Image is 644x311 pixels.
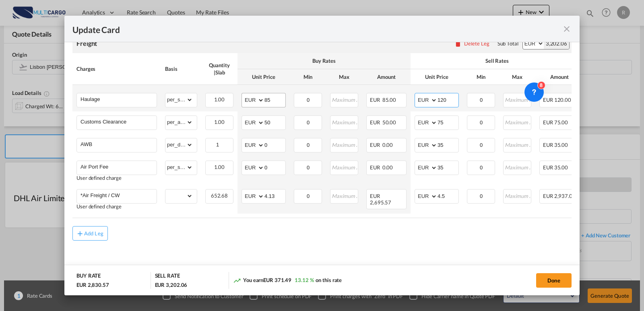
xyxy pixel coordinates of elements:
div: EUR 3,202.06 [155,281,188,288]
input: Charge Name [80,93,157,105]
input: Minimum Amount [295,93,322,105]
span: EUR [543,119,553,126]
span: EUR [543,97,553,103]
input: 120 [438,93,458,105]
div: Basis [165,65,197,72]
input: Charge Name [80,138,157,150]
span: EUR [370,97,381,103]
th: Unit Price [237,69,290,85]
span: 35.00 [554,164,568,171]
th: Min [290,69,326,85]
input: 4.13 [264,189,285,202]
input: Minimum Amount [295,161,322,173]
input: Maximum Amount [504,161,531,173]
input: Minimum Amount [468,189,495,202]
span: EUR 371.49 [263,277,291,283]
input: Quantity [206,138,233,150]
input: 85 [264,93,285,105]
input: Maximum Amount [331,138,358,150]
input: Minimum Amount [468,161,495,173]
input: Maximum Amount [331,93,358,105]
span: 0.00 [382,142,393,148]
span: EUR [370,164,381,171]
md-input-container: Haulage [77,93,157,105]
th: Amount [362,69,411,85]
span: 85.00 [382,97,396,103]
div: You earn on this rate [233,276,342,285]
span: 50.00 [382,119,396,126]
span: EUR [370,193,381,199]
input: Maximum Amount [504,189,531,202]
span: 2,937.06 [554,193,576,199]
input: Minimum Amount [295,116,322,128]
md-input-container: *Air Freight / CW [77,189,157,202]
div: BUY RATE [76,272,101,281]
div: Freight [76,39,97,48]
span: 1.00 [214,96,225,103]
input: Charge Name [80,189,157,202]
span: 0.00 [382,164,393,171]
div: EUR 2,830.57 [76,281,109,288]
input: Minimum Amount [295,138,322,150]
input: Maximum Amount [331,161,358,173]
th: Amount [535,69,584,85]
span: EUR [543,142,553,148]
span: 2,695.57 [370,199,391,206]
th: Max [499,69,535,85]
input: Minimum Amount [468,138,495,150]
div: User defined charge [76,175,157,181]
div: Quantity | Slab [205,62,233,76]
button: Delete Leg [454,40,489,47]
input: Maximum Amount [504,93,531,105]
input: Maximum Amount [331,116,358,128]
input: 50 [264,116,285,128]
th: Max [326,69,362,85]
md-icon: icon-close fg-AAA8AD m-0 pointer [562,24,572,34]
input: 0 [264,138,285,150]
md-icon: icon-plus md-link-fg s20 [76,229,84,237]
select: per_document [165,138,193,151]
input: Maximum Amount [331,189,358,202]
input: 0 [264,161,285,173]
input: Charge Name [80,161,157,173]
input: Charge Name [80,116,157,128]
span: EUR [543,193,553,199]
div: Sell Rates [415,57,580,64]
input: 35 [438,138,458,150]
div: Update Card [72,24,562,34]
div: Delete Leg [464,40,489,47]
select: per_shipment [165,93,193,106]
span: 75.00 [554,119,568,126]
input: 4.5 [438,189,458,202]
md-icon: icon-trending-up [233,276,241,284]
md-input-container: Air Port Fee [77,161,157,173]
th: Min [463,69,499,85]
input: Minimum Amount [468,93,495,105]
div: Charges [76,65,157,72]
span: 1.00 [214,164,225,170]
span: 35.00 [554,142,568,148]
input: Minimum Amount [468,116,495,128]
button: Add Leg [72,226,108,241]
select: chargable_weight [165,189,193,202]
select: per_shipment [165,161,193,174]
input: Maximum Amount [504,138,531,150]
div: Add Leg [84,231,103,236]
md-icon: icon-delete [454,39,462,47]
div: Buy Rates [242,57,407,64]
md-input-container: Customs Clearance [77,116,157,128]
button: Done [536,273,572,288]
div: 3,202.06 [544,38,569,49]
input: Maximum Amount [504,116,531,128]
span: EUR [370,119,381,126]
span: 120.00 [554,97,571,103]
span: EUR [370,142,381,148]
div: Sub Total [497,40,518,47]
div: SELL RATE [155,272,180,281]
div: User defined charge [76,204,157,210]
input: Minimum Amount [295,189,322,202]
span: EUR [543,164,553,171]
span: 1.00 [214,119,225,125]
span: 652.68 [211,192,228,199]
input: 35 [438,161,458,173]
